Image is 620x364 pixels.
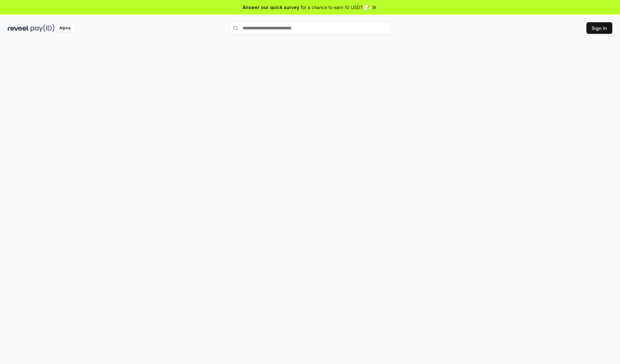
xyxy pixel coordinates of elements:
img: pay_id [31,24,55,32]
img: reveel_dark [8,24,29,32]
span: for a chance to earn 10 USDT 📝 [301,4,370,11]
div: Alpha [56,24,74,32]
button: Sign In [586,22,612,34]
span: Answer our quick survey [243,4,299,11]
